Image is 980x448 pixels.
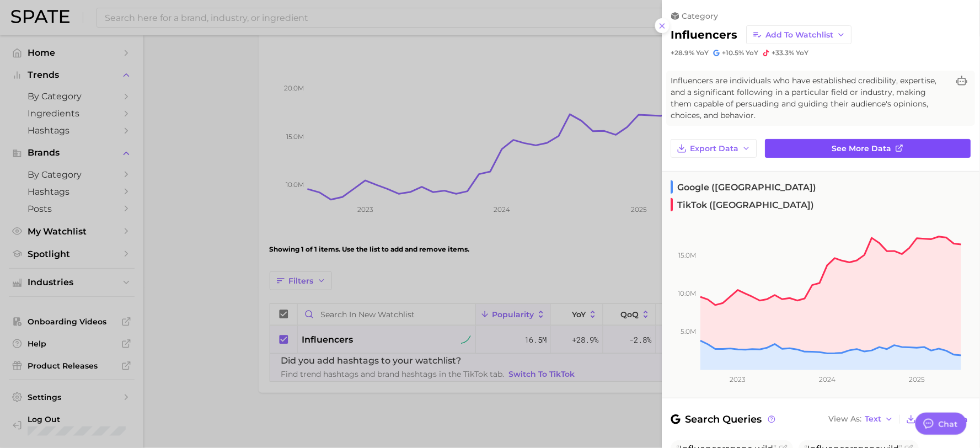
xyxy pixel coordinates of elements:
span: Text [865,416,882,422]
span: YoY [746,49,759,57]
span: Influencers are individuals who have established credibility, expertise, and a significant follow... [671,75,949,121]
button: Export Data [671,139,757,158]
span: See more data [833,144,892,153]
span: +33.3% [772,49,795,57]
a: See more data [765,139,971,158]
span: YoY [796,49,809,57]
span: Add to Watchlist [766,30,834,40]
span: +10.5% [722,49,745,57]
tspan: 2025 [909,376,925,384]
button: View AsText [826,412,897,426]
span: TikTok ([GEOGRAPHIC_DATA]) [671,198,815,211]
span: Export Data [690,144,739,153]
button: Add to Watchlist [747,25,852,44]
span: category [682,11,719,21]
span: Google ([GEOGRAPHIC_DATA]) [671,180,817,194]
button: Export Data [904,412,971,427]
span: Search Queries [671,412,778,427]
h2: influencers [671,28,738,41]
span: +28.9% [671,49,695,57]
span: View As [829,416,862,422]
span: YoY [697,49,709,57]
tspan: 2023 [731,376,747,384]
tspan: 2024 [820,376,836,384]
